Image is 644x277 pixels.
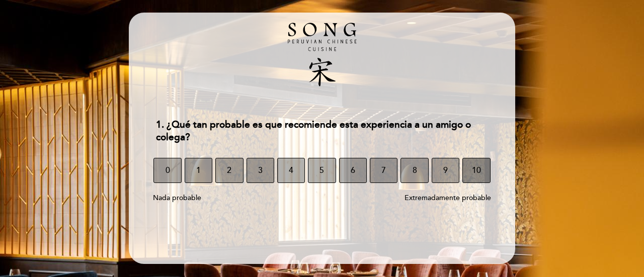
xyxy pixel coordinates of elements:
button: 9 [432,158,459,183]
button: 1 [185,158,212,183]
span: 4 [289,156,293,184]
span: 10 [472,156,481,184]
div: 1. ¿Qué tan probable es que recomiende esta experiencia a un amigo o colega? [148,113,496,150]
span: 8 [413,156,417,184]
span: 2 [227,156,231,184]
button: 8 [400,158,428,183]
span: Extremadamente probable [405,194,491,202]
span: 9 [443,156,448,184]
button: 3 [247,158,274,183]
button: 4 [277,158,305,183]
button: 7 [370,158,397,183]
button: 5 [308,158,336,183]
span: 1 [196,156,201,184]
span: 0 [166,156,170,184]
button: 0 [153,158,181,183]
span: 7 [381,156,386,184]
span: 5 [319,156,324,184]
span: 3 [258,156,263,184]
button: 10 [462,158,490,183]
button: 2 [215,158,243,183]
span: Nada probable [153,194,201,202]
button: 6 [339,158,367,183]
span: 6 [351,156,355,184]
img: header_1723426279.png [287,23,357,86]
